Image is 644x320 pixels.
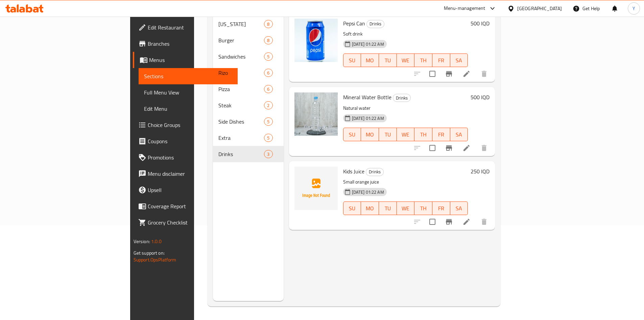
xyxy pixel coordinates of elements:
span: Kids Juice [343,166,364,176]
a: Support.OpsPlatform [134,255,176,264]
a: Branches [133,36,238,52]
button: MO [361,54,379,67]
div: items [264,20,272,28]
a: Coverage Report [133,198,238,214]
a: Edit Restaurant [133,19,238,36]
span: Side Dishes [218,118,264,126]
button: TH [414,128,432,141]
a: Coupons [133,133,238,149]
a: Choice Groups [133,117,238,133]
button: TH [414,201,432,215]
span: Coverage Report [148,202,232,210]
span: SU [346,130,359,140]
span: Sandwiches [218,52,264,61]
div: Drinks3 [213,146,284,162]
span: Select to update [425,67,439,81]
p: Soft drink [343,30,468,38]
a: Edit menu item [462,70,471,78]
span: Drinks [218,150,264,158]
div: items [264,101,272,109]
span: 5 [264,119,272,125]
span: SU [346,204,359,213]
span: Branches [148,40,232,48]
span: Rizo [218,69,264,77]
span: Menu disclaimer [148,170,232,178]
span: FR [435,204,448,213]
button: SA [450,128,468,141]
button: FR [432,128,450,141]
button: delete [476,214,492,230]
button: WE [397,201,415,215]
span: SA [453,130,466,140]
button: Branch-specific-item [441,66,457,82]
span: Drinks [367,20,384,28]
span: TH [417,56,430,65]
div: Side Dishes5 [213,113,284,130]
span: [US_STATE] [218,20,264,28]
div: Kentucky [218,20,264,28]
span: 3 [264,151,272,157]
span: SA [453,56,466,65]
span: 8 [264,21,272,27]
span: 5 [264,135,272,141]
button: FR [432,54,450,67]
button: SU [343,128,361,141]
button: TU [379,54,397,67]
span: Select to update [425,141,439,155]
span: [DATE] 01:22 AM [349,115,387,122]
span: Grocery Checklist [148,218,232,227]
span: Choice Groups [148,121,232,129]
span: MO [364,204,376,213]
div: items [264,134,272,142]
img: Mineral Water Bottle [294,92,338,136]
span: Get support on: [134,249,165,257]
span: Edit Restaurant [148,23,232,31]
span: Burger [218,36,264,44]
a: Edit Menu [139,101,238,117]
div: Drinks [366,20,384,28]
div: [GEOGRAPHIC_DATA] [517,5,562,12]
div: Drinks [366,168,384,176]
span: WE [400,130,412,140]
span: Pizza [218,85,264,93]
button: MO [361,201,379,215]
button: WE [397,128,415,141]
button: TU [379,201,397,215]
div: items [264,36,272,44]
span: Promotions [148,153,232,162]
span: Coupons [148,137,232,145]
h6: 250 IQD [471,167,490,176]
div: Pizza6 [213,81,284,97]
span: TU [382,130,394,140]
span: Sections [144,72,232,80]
button: delete [476,140,492,156]
h6: 500 IQD [471,92,490,102]
div: [US_STATE]8 [213,16,284,32]
span: Version: [134,237,150,246]
span: WE [400,204,412,213]
span: MO [364,56,376,65]
button: SU [343,201,361,215]
button: TH [414,54,432,67]
span: TU [382,204,394,213]
span: Upsell [148,186,232,194]
nav: Menu sections [213,13,284,165]
button: Branch-specific-item [441,214,457,230]
div: Steak [218,101,264,109]
h6: 500 IQD [471,19,490,28]
div: items [264,85,272,93]
span: FR [435,56,448,65]
span: [DATE] 01:22 AM [349,41,387,47]
button: Branch-specific-item [441,140,457,156]
span: 8 [264,37,272,44]
span: Y [633,5,635,12]
p: Natural water [343,104,468,112]
a: Menus [133,52,238,68]
a: Promotions [133,149,238,166]
button: WE [397,54,415,67]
